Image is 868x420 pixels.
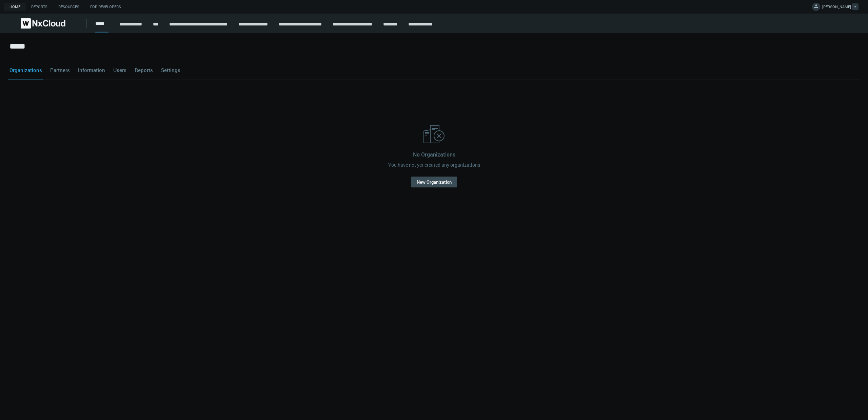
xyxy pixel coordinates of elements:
a: Reports [26,3,53,11]
a: For Developers [85,3,126,11]
div: No Organizations [413,150,455,159]
a: Organizations [8,61,43,79]
img: Nx Cloud logo [21,18,65,29]
a: Information [77,61,106,79]
a: Home [4,3,26,11]
div: You have not yet created any organizations [388,161,480,168]
a: Users [112,61,128,79]
a: Resources [53,3,85,11]
span: [PERSON_NAME] [822,4,851,12]
button: New Organization [411,177,457,187]
a: Partners [49,61,71,79]
a: Settings [160,61,182,79]
a: Reports [133,61,154,79]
